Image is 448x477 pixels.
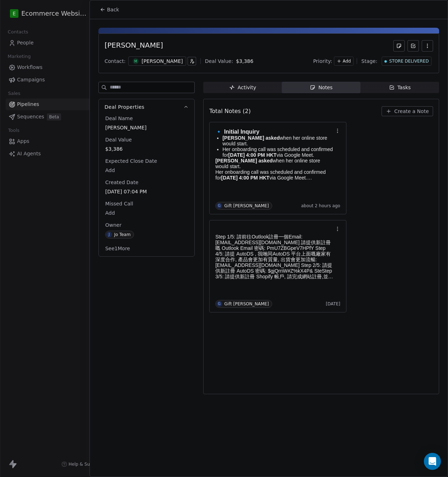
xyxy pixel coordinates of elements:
span: M [133,58,139,64]
span: Stage: [361,58,377,65]
span: Add [342,58,351,64]
strong: [PERSON_NAME] asked [215,158,272,164]
div: Contact: [104,58,125,65]
span: [DATE] 07:04 PM [105,188,188,195]
span: Created Date [104,179,140,186]
span: [DATE] [326,301,340,307]
div: Gift [PERSON_NAME] [224,301,269,306]
div: [PERSON_NAME] [104,40,163,52]
p: Her onboarding call was scheduled and confirmed for via Google Meet. [222,146,333,158]
strong: [DATE] 4:00 PM HKT [228,152,277,158]
span: Back [107,6,119,13]
button: See1More [101,242,134,255]
span: Missed Call [104,200,135,207]
span: Deal Properties [104,103,144,111]
p: when her online store would start. [222,135,333,146]
div: Gift [PERSON_NAME] [224,203,269,208]
div: Activity [229,84,256,91]
div: Jo Team [114,232,130,237]
p: Her onboarding call was scheduled and confirmed for via Google Meet. [215,169,333,181]
p: when her online store would start. [215,158,333,169]
div: Deal Value: [205,58,233,65]
span: Add [105,167,188,174]
span: Deal Name [104,115,134,122]
span: Total Notes (2) [209,107,250,116]
span: about 2 hours ago [301,203,340,209]
span: $3,386 [105,145,188,152]
strong: [DATE] 4:00 PM HKT [221,175,270,181]
span: Owner [104,221,123,229]
button: Deal Properties [99,99,194,115]
button: Back [96,3,123,16]
button: Create a Note [382,106,433,116]
span: Expected Close Date [104,157,158,165]
div: [PERSON_NAME] [141,58,183,65]
div: Open Intercom Messenger [424,453,441,470]
span: STORE DELIVERED [389,58,429,64]
div: Tasks [389,84,411,91]
div: Deal Properties [99,115,194,256]
strong: [PERSON_NAME] asked [222,135,280,141]
div: G [218,301,221,307]
p: Step 1/5: 請前往Outlook註冊一個Email: [EMAIL_ADDRESS][DOMAIN_NAME] 請提供新註冊嘅 Outlook Email 密碼: PmU7ZBGpeV7... [215,234,333,279]
div: G [218,203,221,209]
span: Deal Value [104,136,133,143]
span: Priority: [313,58,332,65]
span: [PERSON_NAME] [105,124,188,131]
span: Add [105,209,188,216]
span: Create a Note [394,108,429,115]
h3: 🔹 Initial Inquiry [215,129,333,135]
div: J [109,232,110,237]
span: $ 3,386 [236,58,253,64]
